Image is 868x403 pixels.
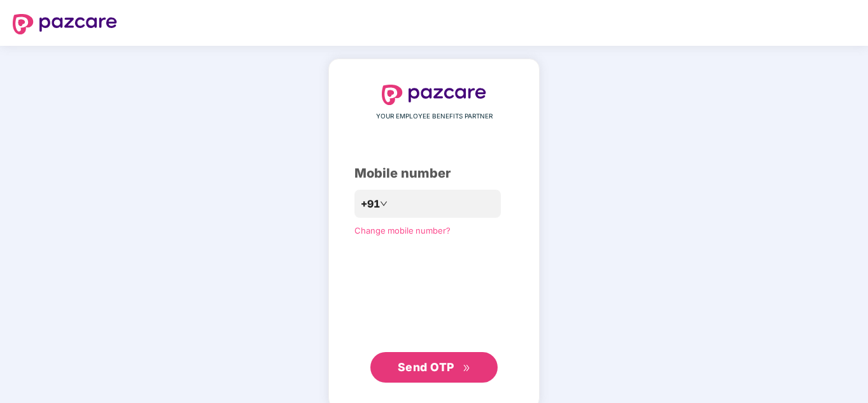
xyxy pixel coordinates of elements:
[370,352,498,383] button: Send OTPdouble-right
[463,364,471,372] span: double-right
[376,111,493,122] span: YOUR EMPLOYEE BENEFITS PARTNER
[398,360,454,374] span: Send OTP
[13,14,117,34] img: logo
[382,85,486,105] img: logo
[361,196,380,212] span: +91
[354,164,514,183] div: Mobile number
[380,200,388,208] span: down
[354,225,451,236] a: Change mobile number?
